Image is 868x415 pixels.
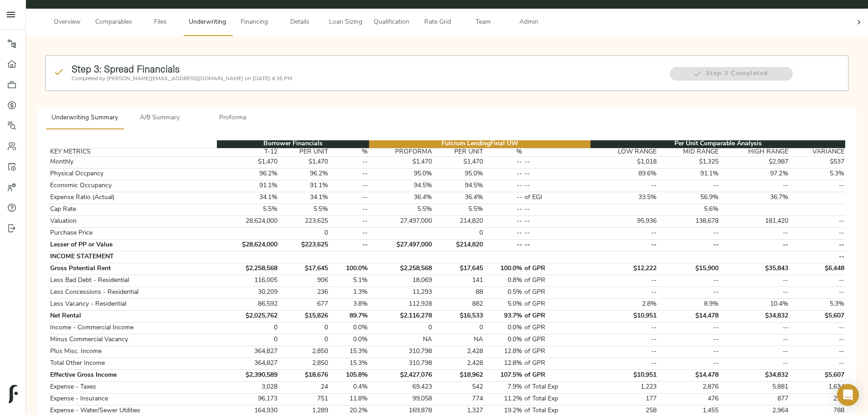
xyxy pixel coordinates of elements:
td: Monthly [49,156,217,168]
td: $14,478 [658,369,720,381]
td: 138,678 [658,215,720,227]
td: $16,533 [433,310,484,322]
td: -- [591,358,657,369]
td: 112,928 [369,298,433,310]
td: $1,470 [369,156,433,168]
td: NA [433,334,484,346]
td: -- [658,346,720,358]
td: Net Rental [49,310,217,322]
td: of GPR [524,263,591,275]
td: -- [524,239,591,251]
td: 0.8% [484,275,524,287]
td: 774 [433,393,484,405]
span: Underwriting [189,17,226,28]
td: -- [789,251,845,263]
td: $5,607 [789,369,845,381]
td: -- [591,334,657,346]
td: 33.5% [591,192,657,204]
td: -- [484,227,524,239]
td: 96.2% [217,168,279,180]
td: of GPR [524,275,591,287]
th: % [329,148,369,156]
td: -- [329,156,369,168]
td: $1,470 [433,156,484,168]
td: 2,428 [433,358,484,369]
td: 12.8% [484,358,524,369]
span: Files [143,17,178,28]
span: Comparables [95,17,132,28]
td: $1,470 [279,156,329,168]
td: -- [524,215,591,227]
td: 56.9% [658,192,720,204]
td: 2,850 [279,346,329,358]
td: -- [591,239,657,251]
th: T-12 [217,148,279,156]
td: -- [789,239,845,251]
td: 91.1% [658,168,720,180]
td: -- [329,239,369,251]
td: 0 [279,334,329,346]
td: $214,820 [433,239,484,251]
td: 0 [433,322,484,334]
th: KEY METRICS [49,148,217,156]
td: Lesser of PP or Value [49,239,217,251]
td: $27,497,000 [369,239,433,251]
td: 89.6% [591,168,657,180]
td: -- [484,239,524,251]
th: VARIANCE [789,148,845,156]
td: -- [329,204,369,215]
td: -- [484,215,524,227]
span: Overview [50,17,84,28]
td: -- [329,227,369,239]
td: of GPR [524,346,591,358]
th: Per Unit Comparable Analysis [591,140,845,149]
td: 86,592 [217,298,279,310]
td: of GPR [524,358,591,369]
td: 181,420 [720,215,789,227]
td: -- [329,168,369,180]
td: 27,497,000 [369,215,433,227]
td: -- [524,156,591,168]
td: 11.8% [329,393,369,405]
td: 105.8% [329,369,369,381]
td: -- [789,275,845,287]
td: of GPR [524,287,591,298]
td: $12,222 [591,263,657,275]
td: 5.5% [433,204,484,215]
td: Expense - Taxes [49,381,217,393]
td: 2.8% [591,298,657,310]
span: Details [282,17,317,28]
td: $2,116,278 [369,310,433,322]
td: $537 [789,156,845,168]
td: 91.1% [279,180,329,192]
td: 34.1% [279,192,329,204]
td: 28,624,000 [217,215,279,227]
td: $10,951 [591,369,657,381]
th: PER UNIT [433,148,484,156]
td: 95,936 [591,215,657,227]
td: Expense - Insurance [49,393,217,405]
td: $2,987 [720,156,789,168]
td: -- [720,287,789,298]
td: $6,448 [789,263,845,275]
td: $15,900 [658,263,720,275]
td: -- [484,192,524,204]
td: 0.0% [484,322,524,334]
td: 11.2% [484,393,524,405]
td: 93.7% [484,310,524,322]
td: 141 [433,275,484,287]
th: PROFORMA [369,148,433,156]
td: 5.0% [484,298,524,310]
td: of GPR [524,298,591,310]
td: -- [658,322,720,334]
td: 1,634 [789,381,845,393]
td: 0 [217,334,279,346]
img: logo [9,385,18,403]
td: Gross Potential Rent [49,263,217,275]
span: Qualification [374,17,409,28]
span: Admin [511,17,546,28]
td: -- [591,346,657,358]
td: Purchase Price [49,227,217,239]
td: $5,607 [789,310,845,322]
td: -- [789,180,845,192]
